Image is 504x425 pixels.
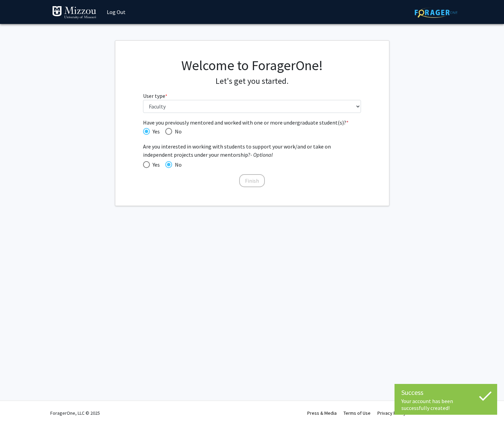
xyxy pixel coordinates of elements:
span: No [172,160,182,169]
a: Terms of Use [344,410,371,416]
img: University of Missouri Logo [52,6,96,20]
label: User type [143,92,167,100]
span: No [172,127,182,136]
button: Finish [239,174,265,187]
div: ForagerOne, LLC © 2025 [50,401,100,425]
iframe: Chat [5,394,29,420]
h4: Let's get you started. [143,76,361,86]
div: Success [401,387,490,398]
span: Yes [150,127,160,136]
span: Are you interested in working with students to support your work/and or take on independent proje... [143,142,361,159]
a: Privacy Policy [377,410,406,416]
h1: Welcome to ForagerOne! [143,57,361,74]
i: - Optional [250,151,273,158]
a: Press & Media [307,410,337,416]
div: Your account has been successfully created! [401,398,490,411]
span: Yes [150,160,160,169]
mat-radio-group: Have you previously mentored and worked with one or more undergraduate student(s)? [143,127,361,136]
img: ForagerOne Logo [415,7,457,18]
span: Have you previously mentored and worked with one or more undergraduate student(s)? [143,118,361,127]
